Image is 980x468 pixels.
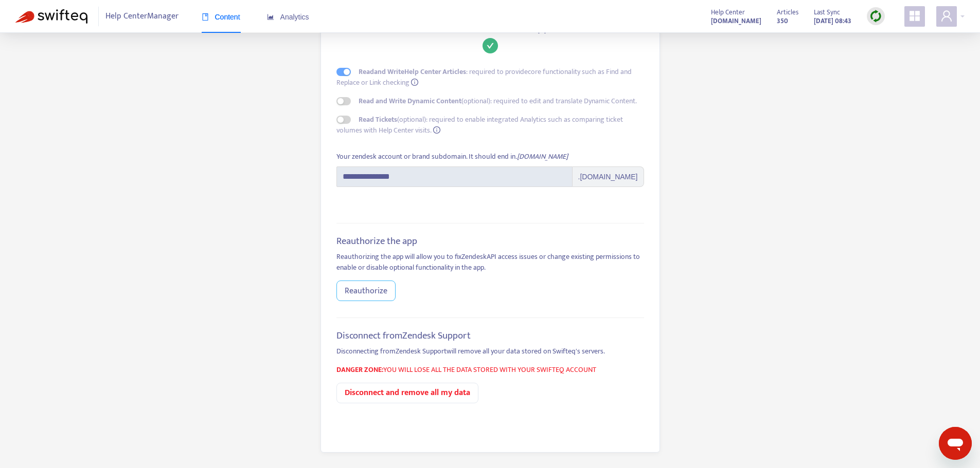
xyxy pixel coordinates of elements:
span: info-circle [411,79,418,86]
strong: Read and Write Dynamic Content [359,95,461,107]
h5: Reauthorize the app [336,236,644,248]
div: Your zendesk account or brand subdomain. It should end in [336,151,568,162]
span: (optional): required to edit and translate Dynamic Content. [359,95,637,107]
span: : required to provide core functionality such as Find and Replace or Link checking [336,66,632,88]
strong: Read and Write Help Center Articles [359,66,466,78]
span: Help Center Manager [105,7,179,26]
p: Disconnecting from Zendesk Support will remove all your data stored on Swifteq's servers. [336,346,644,357]
i: .[DOMAIN_NAME] [515,151,568,162]
img: sync.dc5367851b00ba804db3.png [869,10,882,23]
span: book [202,13,209,21]
span: info-circle [433,126,440,134]
span: Content [202,13,240,21]
p: YOU WILL LOSE ALL THE DATA STORED WITH YOUR SWIFTEQ ACCOUNT [336,364,644,375]
h4: Connected to Zendesk Support [336,21,644,34]
span: Reauthorize [345,285,387,297]
strong: Disconnect and remove all my data [345,386,470,400]
strong: DANGER ZONE: [336,364,383,376]
img: Swifteq [15,9,87,24]
button: Disconnect and remove all my data [336,383,478,403]
button: Reauthorize [336,280,396,301]
span: .[DOMAIN_NAME] [573,166,644,187]
span: Analytics [267,13,309,21]
strong: 350 [777,15,788,27]
span: user [940,10,953,22]
span: check-circle [483,38,498,53]
iframe: Button to launch messaging window [939,427,972,460]
h5: Disconnect from Zendesk Support [336,330,644,342]
span: appstore [908,10,921,22]
p: Reauthorizing the app will allow you to fix Zendesk API access issues or change existing permissi... [336,251,644,273]
span: Last Sync [814,7,840,18]
a: [DOMAIN_NAME] [711,15,761,27]
span: Articles [777,7,798,18]
strong: Read Tickets [359,114,397,125]
span: Help Center [711,7,745,18]
strong: [DATE] 08:43 [814,15,851,27]
span: (optional): required to enable integrated Analytics such as comparing ticket volumes with Help Ce... [336,114,623,136]
span: area-chart [267,13,274,21]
